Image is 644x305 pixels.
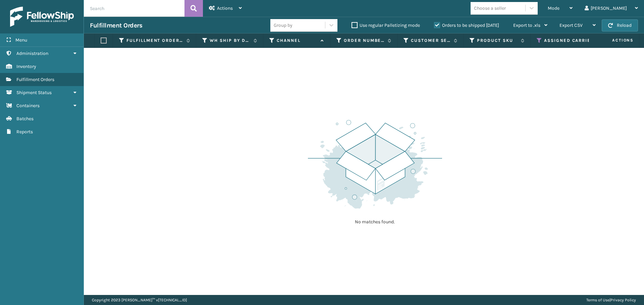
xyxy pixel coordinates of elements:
a: Terms of Use [586,298,609,302]
span: Containers [16,103,40,108]
a: Privacy Policy [610,298,636,302]
span: Export to .xls [513,22,540,28]
span: Menu [15,37,27,43]
span: Administration [16,51,48,56]
span: Mode [548,5,559,11]
span: Actions [591,35,638,46]
label: Customer Service Order Number [411,37,450,44]
span: Batches [16,116,34,122]
img: logo [10,7,74,27]
span: Shipment Status [16,90,52,95]
h3: Fulfillment Orders [90,21,142,29]
div: Choose a seller [474,5,506,12]
div: | [586,295,636,305]
span: Fulfillment Orders [16,77,54,82]
label: Fulfillment Order Id [126,37,183,44]
span: Reports [16,129,33,135]
span: Actions [217,5,233,11]
div: Group by [274,22,292,29]
label: Product SKU [477,37,518,44]
span: Export CSV [559,22,583,28]
label: WH Ship By Date [210,37,250,44]
span: Inventory [16,64,36,69]
label: Order Number [344,37,384,44]
label: Use regular Palletizing mode [352,22,420,28]
label: Orders to be shipped [DATE] [434,22,499,28]
label: Channel [277,37,317,44]
p: Copyright 2023 [PERSON_NAME]™ v [TECHNICAL_ID] [92,295,187,305]
label: Assigned Carrier Service [544,37,634,44]
button: Reload [602,19,638,31]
